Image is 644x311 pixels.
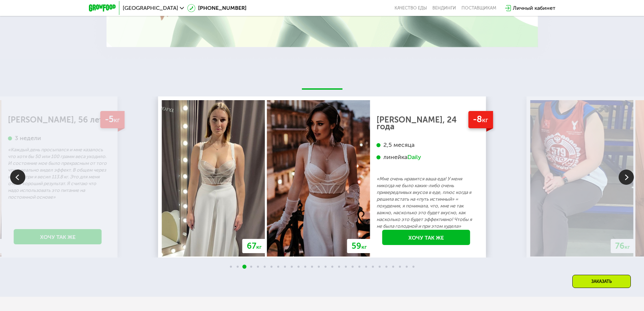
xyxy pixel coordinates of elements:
div: 67 [242,239,266,253]
a: Хочу так же [14,229,102,244]
p: «Мне очень нравится ваша еда! У меня никогда не было каких-либо очень привередливых вкусов в еде,... [377,176,476,230]
div: Личный кабинет [513,4,555,12]
div: 76 [611,239,635,253]
a: Вендинги [432,5,456,11]
div: [PERSON_NAME], 56 лет [8,116,108,123]
span: кг [256,244,262,250]
div: Daily [407,153,421,161]
span: кг [482,116,488,124]
div: 3 недели [8,134,108,142]
img: Slide right [619,170,634,185]
div: 2,5 месяца [377,141,476,149]
a: Качество еды [395,5,427,11]
p: «Каждый день просыпался и мне казалось что хотя бы 50 или 100 грамм веса уходило. И состояние мое... [8,147,108,201]
a: Хочу так же [382,230,470,245]
a: [PHONE_NUMBER] [187,4,246,12]
div: поставщикам [461,5,496,11]
span: [GEOGRAPHIC_DATA] [123,5,178,11]
img: Slide left [10,170,25,185]
div: 59 [347,239,371,253]
div: [PERSON_NAME], 24 года [377,116,476,130]
div: -5 [100,111,124,128]
div: -8 [468,111,493,128]
div: Заказать [572,275,631,288]
span: кг [114,116,120,124]
span: кг [625,244,630,250]
span: кг [361,244,367,250]
div: линейка [377,153,476,161]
